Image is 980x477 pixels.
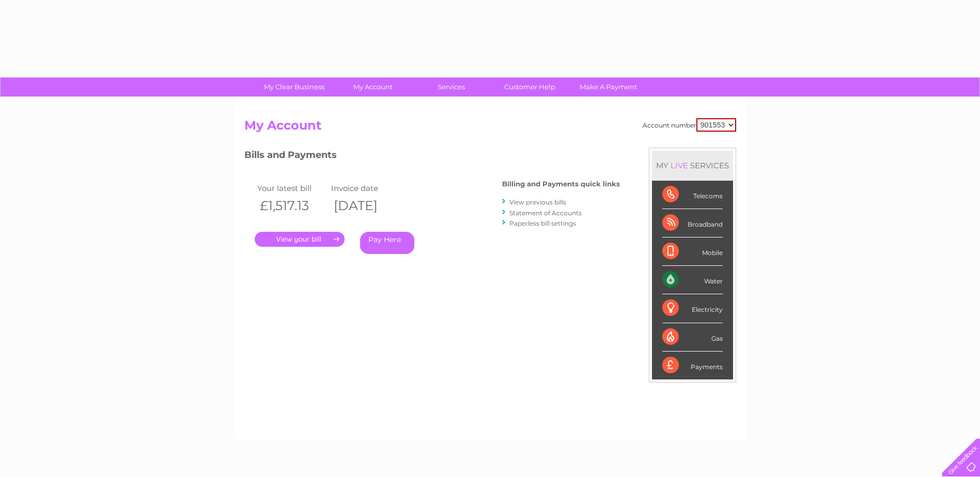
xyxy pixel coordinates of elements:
[360,232,414,254] a: Pay Here
[662,237,723,266] div: Mobile
[502,180,620,188] h4: Billing and Payments quick links
[652,151,733,180] div: MY SERVICES
[409,77,494,97] a: Services
[255,232,345,247] a: .
[668,161,690,170] div: LIVE
[252,77,337,97] a: My Clear Business
[330,77,415,97] a: My Account
[244,148,620,166] h3: Bills and Payments
[662,266,723,294] div: Water
[662,209,723,237] div: Broadband
[255,181,329,195] td: Your latest bill
[643,118,736,132] div: Account number
[566,77,651,97] a: Make A Payment
[255,195,329,216] th: £1,517.13
[329,181,403,195] td: Invoice date
[662,181,723,209] div: Telecoms
[662,294,723,323] div: Electricity
[662,323,723,352] div: Gas
[509,209,582,217] a: Statement of Accounts
[487,77,572,97] a: Customer Help
[509,219,576,227] a: Paperless bill settings
[509,198,566,206] a: View previous bills
[329,195,403,216] th: [DATE]
[662,352,723,379] div: Payments
[244,118,736,138] h2: My Account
